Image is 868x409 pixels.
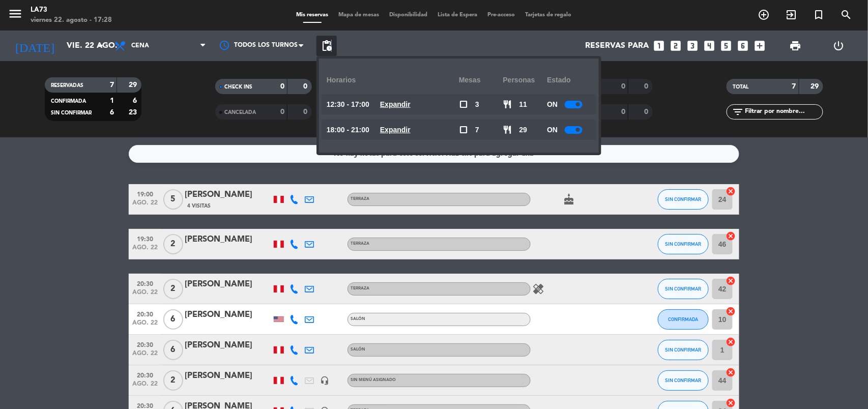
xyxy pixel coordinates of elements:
span: TOTAL [733,84,748,90]
div: Estado [547,66,591,94]
span: Terraza [351,242,369,246]
span: SIN CONFIRMAR [666,377,702,383]
strong: 0 [303,108,309,115]
span: SIN CONFIRMAR [51,110,92,115]
span: Lista de Espera [433,12,483,18]
div: Mesas [459,66,503,94]
span: 19:00 [132,188,158,199]
span: ago. 22 [132,350,158,362]
input: Filtrar por nombre... [744,106,823,118]
span: CHECK INS [224,84,252,90]
span: ago. 22 [132,319,158,331]
i: arrow_drop_down [95,40,107,52]
span: 11 [519,99,528,110]
span: Sin menú asignado [351,378,396,382]
i: cancel [726,337,736,347]
span: 19:30 [132,232,158,244]
i: cancel [726,186,736,196]
span: ON [547,124,558,136]
i: power_settings_new [832,40,845,52]
div: [PERSON_NAME] [185,369,271,383]
div: LA73 [31,5,112,15]
span: Salón [351,317,365,321]
span: restaurant [503,100,512,109]
span: 20:30 [132,277,158,289]
span: Reservas para [586,41,649,51]
span: CONFIRMADA [669,316,699,322]
span: 20:30 [132,369,158,381]
button: menu [8,6,23,25]
span: Pre-acceso [483,12,520,18]
i: menu [8,6,23,21]
span: Mapa de mesas [334,12,385,18]
span: ago. 22 [132,244,158,256]
span: ago. 22 [132,199,158,211]
strong: 7 [110,81,114,89]
span: 6 [163,309,183,330]
i: cancel [726,231,736,241]
i: looks_4 [703,39,716,52]
span: check_box_outline_blank [459,100,468,109]
strong: 6 [133,97,139,104]
span: 3 [475,99,479,110]
span: 29 [519,124,528,136]
span: restaurant [503,125,512,134]
strong: 0 [621,108,625,115]
i: add_circle_outline [758,9,770,21]
strong: 23 [129,109,139,116]
strong: 0 [303,83,309,90]
span: 6 [163,340,183,360]
span: SIN CONFIRMAR [666,286,702,291]
strong: 6 [110,109,114,116]
button: SIN CONFIRMAR [658,370,709,391]
span: ago. 22 [132,381,158,392]
div: [PERSON_NAME] [185,278,271,291]
div: [PERSON_NAME] [185,308,271,322]
strong: 29 [129,81,139,89]
i: looks_3 [686,39,700,52]
i: [DATE] [8,35,62,57]
button: SIN CONFIRMAR [658,189,709,210]
div: [PERSON_NAME] [185,188,271,201]
i: cancel [726,306,736,316]
i: filter_list [732,106,744,118]
span: CANCELADA [224,110,256,115]
span: ago. 22 [132,289,158,301]
i: healing [532,283,544,295]
span: Terraza [351,197,369,201]
i: cancel [726,398,736,408]
i: looks_two [670,39,683,52]
i: turned_in_not [813,9,825,21]
span: Cena [131,42,149,49]
span: Tarjetas de regalo [520,12,577,18]
i: headset_mic [320,376,329,385]
span: 2 [163,279,183,299]
i: looks_6 [737,39,750,52]
strong: 1 [110,97,114,104]
div: [PERSON_NAME] [185,233,271,246]
i: search [841,9,853,21]
span: 5 [163,189,183,210]
div: LOG OUT [817,31,860,61]
span: 7 [475,124,479,136]
span: RESERVADAS [51,83,83,88]
strong: 0 [645,83,651,90]
span: check_box_outline_blank [459,125,468,134]
i: looks_one [653,39,666,52]
strong: 7 [792,83,796,90]
span: 2 [163,234,183,254]
button: SIN CONFIRMAR [658,340,709,360]
strong: 29 [811,83,821,90]
button: SIN CONFIRMAR [658,279,709,299]
span: print [789,40,801,52]
span: 20:30 [132,338,158,350]
span: 18:00 - 21:00 [327,124,369,136]
button: CONFIRMADA [658,309,709,330]
div: [PERSON_NAME] [185,339,271,352]
u: Expandir [380,100,411,108]
span: 20:30 [132,308,158,319]
span: Terraza [351,286,369,290]
span: SIN CONFIRMAR [666,347,702,353]
span: ON [547,99,558,110]
span: 4 Visitas [187,202,211,210]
